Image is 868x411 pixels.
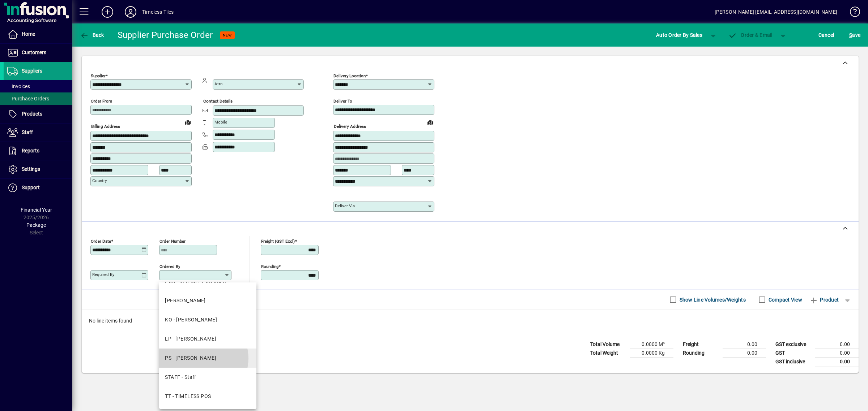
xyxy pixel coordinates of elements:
[118,29,213,41] div: Supplier Purchase Order
[96,5,119,18] button: Add
[7,96,49,101] span: Purchase Orders
[223,33,232,38] span: NEW
[159,310,256,329] mat-option: KO - KAREN O'NEILL
[679,340,723,349] td: Freight
[78,29,106,42] button: Back
[772,349,815,357] td: GST
[815,340,859,349] td: 0.00
[91,99,112,104] mat-label: Order from
[165,335,216,343] div: LP - [PERSON_NAME]
[165,354,216,362] div: PS - [PERSON_NAME]
[630,349,673,357] td: 0.0000 Kg
[679,349,723,357] td: Rounding
[630,340,673,349] td: 0.0000 M³
[4,44,72,62] a: Customers
[728,32,773,38] span: Order & Email
[159,329,256,349] mat-option: LP - LACHLAN PEARSON
[214,81,222,86] mat-label: Attn
[159,349,256,368] mat-option: PS - PETER SMYTH
[723,349,766,357] td: 0.00
[817,29,836,42] button: Cancel
[22,148,39,153] span: Reports
[82,310,859,332] div: No line items found
[22,68,42,74] span: Suppliers
[22,111,42,117] span: Products
[772,340,815,349] td: GST exclusive
[335,203,355,208] mat-label: Deliver via
[849,32,852,38] span: S
[818,29,834,41] span: Cancel
[4,142,72,160] a: Reports
[656,29,702,41] span: Auto Order By Sales
[91,238,111,243] mat-label: Order date
[26,222,46,228] span: Package
[22,166,40,172] span: Settings
[214,120,227,125] mat-label: Mobile
[715,6,837,18] div: [PERSON_NAME] [EMAIL_ADDRESS][DOMAIN_NAME]
[767,296,802,303] label: Compact View
[678,296,746,303] label: Show Line Volumes/Weights
[22,31,35,37] span: Home
[4,160,72,178] a: Settings
[80,32,104,38] span: Back
[22,49,46,55] span: Customers
[159,368,256,387] mat-option: STAFF - Staff
[261,238,295,243] mat-label: Freight (GST excl)
[4,179,72,197] a: Support
[4,124,72,142] a: Staff
[91,73,106,78] mat-label: Supplier
[723,340,766,349] td: 0.00
[849,29,860,41] span: ave
[815,349,859,357] td: 0.00
[772,357,815,366] td: GST inclusive
[165,297,206,304] div: [PERSON_NAME]
[587,340,630,349] td: Total Volume
[809,294,839,306] span: Product
[7,83,30,89] span: Invoices
[92,272,114,277] mat-label: Required by
[22,185,40,190] span: Support
[587,349,630,357] td: Total Weight
[4,25,72,43] a: Home
[806,293,842,306] button: Product
[22,129,33,135] span: Staff
[165,316,217,324] div: KO - [PERSON_NAME]
[92,178,107,183] mat-label: Country
[4,92,72,105] a: Purchase Orders
[159,238,186,243] mat-label: Order number
[333,99,352,104] mat-label: Deliver To
[333,73,366,78] mat-label: Delivery Location
[21,207,52,213] span: Financial Year
[725,29,776,42] button: Order & Email
[165,373,196,381] div: STAFF - Staff
[142,6,174,18] div: Timeless Tiles
[165,393,211,400] div: TT - TIMELESS POS
[847,29,862,42] button: Save
[159,387,256,406] mat-option: TT - TIMELESS POS
[4,80,72,92] a: Invoices
[652,29,706,42] button: Auto Order By Sales
[425,116,436,128] a: View on map
[261,264,278,269] mat-label: Rounding
[72,29,112,42] app-page-header-button: Back
[159,291,256,310] mat-option: EJ - ELISE JOHNSTON
[159,264,180,269] mat-label: Ordered by
[119,5,142,18] button: Profile
[815,357,859,366] td: 0.00
[844,1,859,25] a: Knowledge Base
[182,116,193,128] a: View on map
[4,105,72,123] a: Products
